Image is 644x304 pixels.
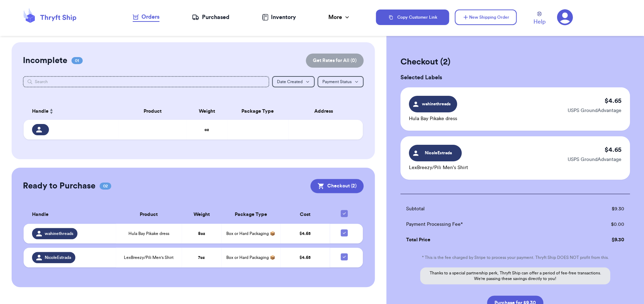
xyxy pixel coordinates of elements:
button: Checkout (2) [310,179,364,193]
p: Hula Bay Pikake dress [409,115,457,122]
th: Weight [187,103,227,120]
button: Get Rates for All (0) [306,54,364,68]
span: NicoleEstrada [422,150,455,156]
span: 01 [71,57,83,64]
td: Subtotal [400,201,569,217]
h3: Selected Labels [400,73,630,82]
th: Product [116,206,182,224]
p: Thanks to a special partnership perk, Thryft Ship can offer a period of fee-free transactions. We... [420,267,610,284]
span: wahinethreads [421,101,451,107]
th: Cost [280,206,330,224]
button: Copy Customer Link [376,10,449,25]
h2: Checkout ( 2 ) [400,56,630,68]
p: * This is the fee charged by Stripe to process your payment. Thryft Ship DOES NOT profit from this. [400,255,630,260]
p: USPS GroundAdvantage [568,107,621,114]
span: Hula Bay Pikake dress [128,231,169,236]
button: Payment Status [317,76,364,87]
a: Help [533,12,545,26]
input: Search [23,76,269,87]
td: $ 9.30 [569,201,630,217]
td: $ 9.30 [569,232,630,248]
span: Box or Hard Packaging 📦 [226,231,275,236]
a: Orders [133,13,159,22]
a: Inventory [262,13,296,21]
th: Package Type [221,206,280,224]
td: Total Price [400,232,569,248]
span: Help [533,18,545,26]
strong: 7 oz [198,255,205,260]
strong: oz [204,128,209,132]
span: Box or Hard Packaging 📦 [226,255,275,260]
div: More [328,13,351,21]
button: New Shipping Order [455,10,517,25]
span: NicoleEstrada [45,255,71,260]
span: $ 4.65 [299,231,311,236]
td: Payment Processing Fee* [400,217,569,232]
button: Date Created [272,76,315,87]
div: Orders [133,13,159,21]
p: $ 4.65 [605,145,621,155]
span: $ 4.65 [299,255,311,260]
span: Date Created [277,80,303,84]
h2: Incomplete [23,55,67,66]
span: Payment Status [322,80,352,84]
span: Handle [32,108,49,115]
p: $ 4.65 [605,96,621,106]
td: $ 0.00 [569,217,630,232]
th: Product [119,103,187,120]
p: LexBreezy/Pili Men's Shirt [409,164,468,171]
th: Package Type [227,103,288,120]
span: wahinethreads [45,231,73,236]
a: Purchased [192,13,229,21]
th: Weight [182,206,221,224]
h2: Ready to Purchase [23,180,95,192]
strong: 8 oz [198,231,205,236]
span: Handle [32,211,49,218]
th: Address [288,103,363,120]
span: LexBreezy/Pili Men's Shirt [124,255,173,260]
p: USPS GroundAdvantage [568,156,621,163]
span: 02 [100,182,111,190]
button: Sort ascending [49,107,54,116]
